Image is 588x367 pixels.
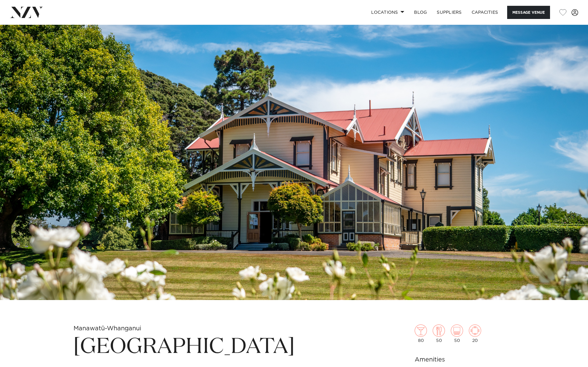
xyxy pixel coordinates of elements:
small: Manawatū-Whanganui [73,325,141,332]
h6: Amenities [415,355,514,364]
a: BLOG [409,6,432,19]
div: 80 [415,324,427,343]
div: 50 [451,324,463,343]
img: meeting.png [469,324,481,337]
img: theatre.png [451,324,463,337]
a: SUPPLIERS [432,6,466,19]
img: dining.png [433,324,445,337]
div: 20 [469,324,481,343]
img: nzv-logo.png [10,7,43,18]
button: Message Venue [507,6,550,19]
a: Locations [366,6,409,19]
a: Capacities [467,6,503,19]
img: cocktail.png [415,324,427,337]
h1: [GEOGRAPHIC_DATA] [73,333,371,361]
div: 50 [433,324,445,343]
